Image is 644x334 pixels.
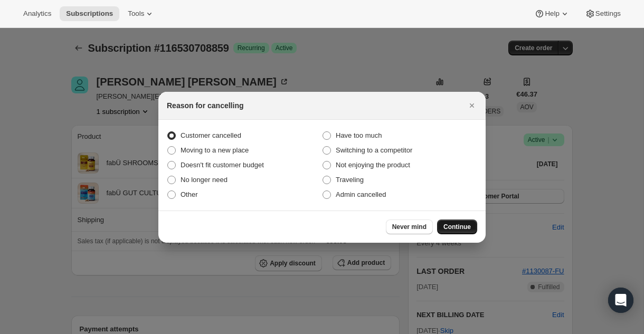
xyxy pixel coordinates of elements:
span: Help [545,9,559,18]
span: Subscriptions [66,9,113,18]
button: Tools [121,6,161,21]
button: Continue [437,220,477,234]
span: Customer cancelled [181,131,241,139]
div: Open Intercom Messenger [608,288,633,313]
span: Analytics [23,9,51,18]
span: No longer need [181,176,228,184]
span: Not enjoying the product [336,161,410,169]
span: Switching to a competitor [336,146,412,154]
button: Settings [579,6,627,21]
span: Settings [595,9,621,18]
span: Never mind [392,223,427,231]
button: Help [528,6,576,21]
h2: Reason for cancelling [167,100,243,111]
button: Analytics [17,6,58,21]
span: Admin cancelled [336,190,386,198]
button: Subscriptions [60,6,119,21]
span: Traveling [336,176,364,184]
span: Other [181,190,198,198]
span: Continue [443,223,471,231]
button: Close [465,98,479,113]
span: Moving to a new place [181,146,249,154]
span: Tools [128,9,144,18]
span: Doesn't fit customer budget [181,161,264,169]
button: Never mind [386,220,433,234]
span: Have too much [336,131,382,139]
